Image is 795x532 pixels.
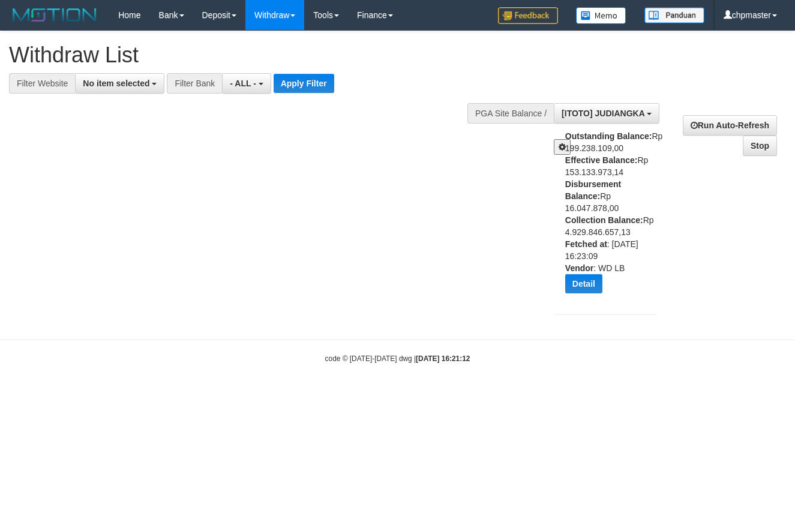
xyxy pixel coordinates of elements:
[9,6,100,24] img: MOTION_logo.png
[562,109,644,118] span: [ITOTO] JUDIANGKA
[467,103,554,124] div: PGA Site Balance /
[565,274,602,293] button: Detail
[9,73,75,94] div: Filter Website
[565,263,593,273] b: Vendor
[167,73,222,94] div: Filter Bank
[743,136,777,156] a: Stop
[9,43,518,67] h1: Withdraw List
[565,131,652,141] b: Outstanding Balance:
[222,73,271,94] button: - ALL -
[565,130,665,302] div: Rp 199.238.109,00 Rp 153.133.973,14 Rp 16.047.878,00 Rp 4.929.846.657,13 : [DATE] 16:23:09 : WD LB
[565,239,607,249] b: Fetched at
[416,354,470,363] strong: [DATE] 16:21:12
[683,115,777,136] a: Run Auto-Refresh
[230,79,256,88] span: - ALL -
[565,215,643,225] b: Collection Balance:
[498,7,558,24] img: Feedback.jpg
[576,7,626,24] img: Button%20Memo.svg
[565,179,621,201] b: Disbursement Balance:
[325,354,470,363] small: code © [DATE]-[DATE] dwg |
[644,7,704,23] img: panduan.png
[274,74,334,93] button: Apply Filter
[554,103,659,124] button: [ITOTO] JUDIANGKA
[565,155,638,165] b: Effective Balance:
[75,73,164,94] button: No item selected
[83,79,149,88] span: No item selected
